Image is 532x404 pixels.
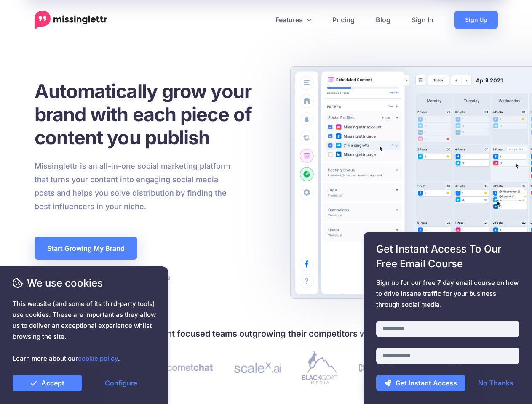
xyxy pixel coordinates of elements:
a: Configure [86,375,156,391]
button: Get Instant Access [376,375,465,391]
a: Sign Up [454,11,498,29]
a: Start Growing My Brand [35,237,137,260]
span: This website (and some of its third-party tools) use cookies. These are important as they allow u... [13,298,156,364]
h1: Automatically grow your brand with each piece of content you publish [35,80,273,149]
span: Get Instant Access To Our Free Email Course [376,242,519,271]
a: Blog [365,11,401,29]
a: Home [35,11,107,29]
h4: Join 30,000+ creators and content focused teams outgrowing their competitors with Missinglettr [35,327,498,340]
p: Missinglettr is an all-in-one social marketing platform that turns your content into engaging soc... [35,159,231,213]
a: Pricing [322,11,365,29]
a: Sign In [401,11,444,29]
a: No Thanks [470,375,522,391]
a: Features [265,11,322,29]
span: We use cookies [13,276,156,290]
a: Accept [13,375,82,391]
a: cookie policy [78,354,118,362]
span: Sign up for our free 7 day email course on how to drive insane traffic for your business through ... [376,277,519,310]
